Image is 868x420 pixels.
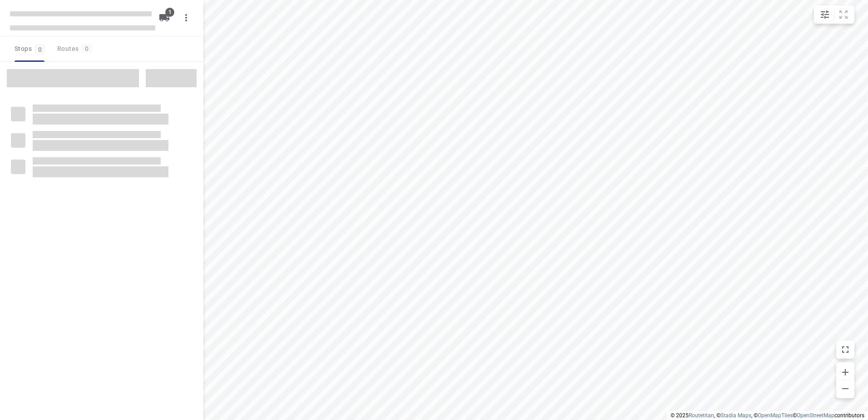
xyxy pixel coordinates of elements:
[758,412,793,419] a: OpenMapTiles
[720,412,751,419] a: Stadia Maps
[816,5,834,24] button: Map settings
[671,412,864,419] li: © 2025 , © , © © contributors
[797,412,834,419] a: OpenStreetMap
[814,5,854,24] div: small contained button group
[689,412,714,419] a: Routetitan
